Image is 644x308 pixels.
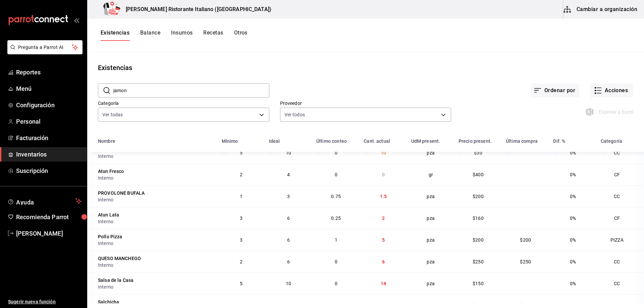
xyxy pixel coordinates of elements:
[473,172,484,177] span: $400
[98,168,124,175] div: Atun Fresco
[590,83,633,98] button: Acciones
[570,215,576,221] span: 0%
[98,218,214,225] div: Interno
[98,101,269,106] label: Categoría
[240,303,243,308] span: 5
[287,215,290,221] span: 6
[407,272,454,294] td: pza
[171,29,193,41] button: Insumos
[287,237,290,243] span: 6
[473,194,484,199] span: $200
[380,194,387,199] span: 1.5
[335,281,337,286] span: 0
[234,29,248,41] button: Otros
[570,194,576,199] span: 0%
[102,111,123,118] span: Ver todas
[407,164,454,185] td: gr
[570,303,576,308] span: 0%
[16,197,73,205] span: Ayuda
[597,251,644,272] td: CC
[335,237,337,243] span: 1
[597,164,644,185] td: CF
[316,138,347,144] div: Último conteo
[98,240,214,247] div: Interno
[16,117,82,126] span: Personal
[520,303,531,308] span: $100
[16,212,82,222] span: Recomienda Parrot
[98,277,133,284] div: Salsa de la Casa
[474,150,482,156] span: $30
[101,29,129,41] button: Existencias
[382,259,385,264] span: 6
[473,303,484,308] span: $100
[240,259,243,264] span: 2
[8,298,82,305] span: Sugerir nueva función
[473,215,484,221] span: $160
[286,281,291,286] span: 10
[240,215,243,221] span: 3
[382,172,385,177] span: 0
[240,150,243,156] span: 5
[98,190,145,196] div: PROVOLONE BUFALA
[381,281,386,286] span: 14
[570,237,576,243] span: 0%
[222,138,238,144] div: Mínimo
[269,138,280,144] div: Ideal
[16,84,82,93] span: Menú
[98,284,214,290] div: Interno
[98,153,214,160] div: Interno
[280,101,451,106] label: Proveedor
[407,229,454,251] td: pza
[287,259,290,264] span: 6
[203,29,223,41] button: Recetas
[553,138,565,144] div: Dif. %
[335,303,337,308] span: 0
[407,185,454,207] td: pza
[597,185,644,207] td: CC
[98,211,119,218] div: Atun Lata
[98,255,141,262] div: QUESO MANCHEGO
[377,303,389,308] span: 1,950
[286,150,291,156] span: 10
[382,237,385,243] span: 5
[98,233,122,240] div: Pollo Pizza
[570,259,576,264] span: 0%
[364,138,390,144] div: Cant. actual
[98,299,119,305] div: Salchicha
[98,63,132,73] div: Existencias
[286,303,291,308] span: 20
[240,172,243,177] span: 2
[407,251,454,272] td: pza
[407,142,454,164] td: pza
[601,138,622,144] div: Categoría
[331,194,341,199] span: 0.75
[506,138,538,144] div: Última compra
[331,215,341,221] span: 0.25
[240,281,243,286] span: 5
[381,150,386,156] span: 10
[570,172,576,177] span: 0%
[287,172,290,177] span: 4
[16,68,82,77] span: Reportes
[98,138,115,144] div: Nombre
[7,40,83,54] button: Pregunta a Parrot AI
[120,5,271,13] h3: [PERSON_NAME] Ristorante Italiano ([GEOGRAPHIC_DATA])
[473,281,484,286] span: $150
[597,229,644,251] td: PIZZA
[16,101,82,110] span: Configuración
[459,138,492,144] div: Precio present.
[101,29,248,41] div: navigation tabs
[520,259,531,264] span: $250
[240,237,243,243] span: 3
[5,49,83,56] a: Pregunta a Parrot AI
[473,237,484,243] span: $200
[113,84,269,97] input: Buscar nombre de insumo
[597,207,644,229] td: CF
[335,259,337,264] span: 0
[531,83,579,98] button: Ordenar por
[98,262,214,268] div: Interno
[597,142,644,164] td: CC
[284,111,305,118] span: Ver todos
[240,194,243,199] span: 1
[411,138,440,144] div: UdM present.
